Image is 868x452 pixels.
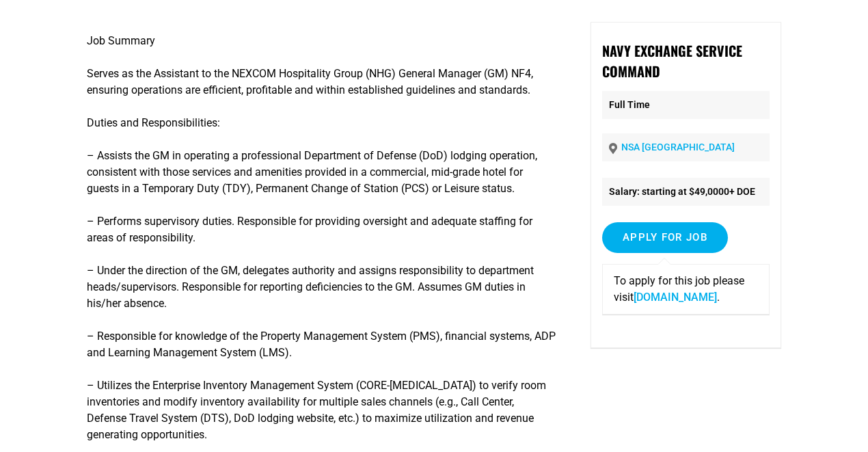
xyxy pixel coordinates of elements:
[87,377,556,443] p: – Utilizes the Enterprise Inventory Management System (CORE-[MEDICAL_DATA]) to verify room invent...
[621,142,735,152] a: NSA [GEOGRAPHIC_DATA]
[87,328,556,361] p: – Responsible for knowledge of the Property Management System (PMS), financial systems, ADP and L...
[87,148,556,197] p: – Assists the GM in operating a professional Department of Defense (DoD) lodging operation, consi...
[87,66,556,98] p: Serves as the Assistant to the NEXCOM Hospitality Group (NHG) General Manager (GM) NF4, ensuring ...
[614,273,758,306] p: To apply for this job please visit .
[602,222,728,253] input: Apply for job
[87,115,556,131] p: Duties and Responsibilities:
[602,40,742,81] strong: Navy Exchange Service Command
[87,213,556,246] p: – Performs supervisory duties. Responsible for providing oversight and adequate staffing for area...
[634,291,717,304] a: [DOMAIN_NAME]
[87,33,556,49] p: Job Summary
[602,178,770,206] li: Salary: starting at $49,0000+ DOE
[87,263,556,312] p: – Under the direction of the GM, delegates authority and assigns responsibility to department hea...
[602,91,770,119] p: Full Time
